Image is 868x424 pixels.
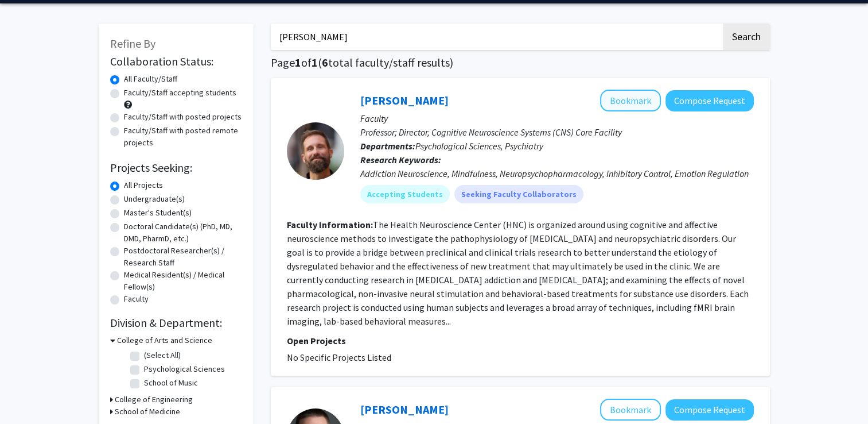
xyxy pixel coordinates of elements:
label: (Select All) [144,349,181,361]
fg-read-more: The Health Neuroscience Center (HNC) is organized around using cognitive and affective neuroscien... [287,219,749,327]
label: Undergraduate(s) [124,193,185,205]
iframe: Chat [9,372,49,415]
label: Master's Student(s) [124,207,192,219]
h3: College of Engineering [115,394,193,406]
b: Research Keywords: [360,154,441,165]
label: School of Music [144,377,198,389]
span: No Specific Projects Listed [287,352,391,363]
label: All Faculty/Staff [124,73,177,85]
h2: Projects Seeking: [110,161,242,175]
span: 1 [312,55,318,70]
h3: College of Arts and Science [117,334,212,346]
span: 6 [322,55,328,70]
label: Faculty/Staff with posted projects [124,111,242,123]
span: Psychological Sciences, Psychiatry [415,140,543,152]
h2: Division & Department: [110,316,242,330]
p: Faculty [360,111,754,125]
label: Faculty [124,293,149,305]
label: Faculty/Staff accepting students [124,87,236,99]
a: [PERSON_NAME] [360,402,449,417]
a: [PERSON_NAME] [360,93,449,107]
p: Open Projects [287,334,754,348]
b: Departments: [360,140,415,152]
p: Professor; Director, Cognitive Neuroscience Systems (CNS) Core Facility [360,125,754,139]
label: All Projects [124,179,163,191]
button: Compose Request to Brett Huhman [665,399,754,421]
label: Psychological Sciences [144,363,225,375]
label: Faculty/Staff with posted remote projects [124,125,242,149]
label: Doctoral Candidate(s) (PhD, MD, DMD, PharmD, etc.) [124,221,242,245]
h3: School of Medicine [115,406,180,418]
h1: Page of ( total faculty/staff results) [271,56,770,70]
button: Search [723,24,770,50]
button: Add Brett Huhman to Bookmarks [600,399,661,421]
button: Compose Request to Brett Froeliger [665,90,754,111]
h2: Collaboration Status: [110,55,242,68]
b: Faculty Information: [287,219,373,230]
mat-chip: Seeking Faculty Collaborators [454,185,583,203]
button: Add Brett Froeliger to Bookmarks [600,90,661,111]
span: Refine By [110,36,155,51]
input: Search Keywords [271,24,721,50]
label: Postdoctoral Researcher(s) / Research Staff [124,245,242,269]
mat-chip: Accepting Students [360,185,450,203]
label: Medical Resident(s) / Medical Fellow(s) [124,269,242,293]
span: 1 [295,55,301,70]
div: Addiction Neuroscience, Mindfulness, Neuropsychopharmacology, Inhibitory Control, Emotion Regulation [360,167,754,180]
